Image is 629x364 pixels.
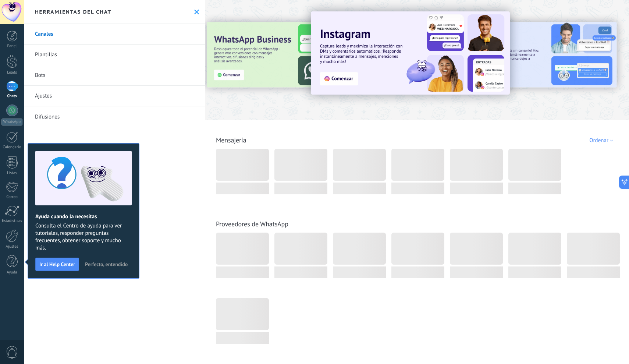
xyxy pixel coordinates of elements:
button: Perfecto, entendido [82,259,131,270]
span: Consulta el Centro de ayuda para ver tutoriales, responder preguntas frecuentes, obtener soporte ... [35,222,132,252]
a: Ajustes [24,86,205,106]
a: Proveedores de WhatsApp [216,220,288,228]
button: Ir al Help Center [35,258,79,271]
a: Difusiones [24,106,205,127]
div: Chats [1,94,23,99]
div: Estadísticas [1,219,23,223]
a: Plantillas [24,45,205,65]
h2: Herramientas del chat [35,8,111,15]
span: Ir al Help Center [39,262,75,267]
div: Panel [1,44,23,49]
div: Ordenar [589,137,615,144]
img: Slide 3 [207,22,363,88]
a: Canales [24,24,205,45]
div: Calendario [1,145,23,150]
div: WhatsApp [1,119,22,126]
span: Perfecto, entendido [85,262,128,267]
img: Slide 1 [311,11,510,95]
a: Bots [24,65,205,86]
div: Listas [1,171,23,176]
div: Correo [1,195,23,199]
h2: Ayuda cuando la necesitas [35,213,132,220]
div: Leads [1,70,23,75]
img: Slide 2 [460,22,617,88]
div: Ayuda [1,270,23,275]
div: Ajustes [1,244,23,249]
